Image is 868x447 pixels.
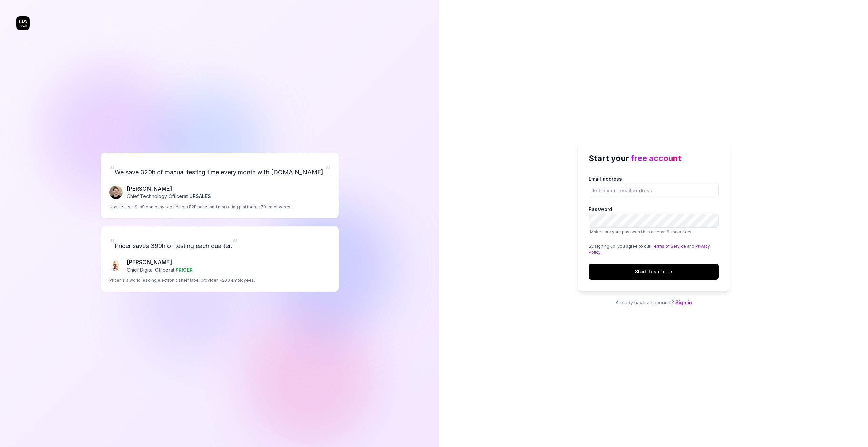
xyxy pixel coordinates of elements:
button: Start Testing→ [589,264,719,280]
span: “ [109,236,115,251]
p: Pricer is a world leading electronic shelf label provider. ~200 employees. [109,277,255,284]
p: [PERSON_NAME] [127,184,211,193]
span: UPSALES [189,193,211,199]
p: We save 320h of manual testing time every month with [DOMAIN_NAME]. [109,161,331,179]
input: PasswordMake sure your password has at least 6 characters [589,214,719,228]
label: Password [589,206,719,235]
p: [PERSON_NAME] [127,258,193,266]
a: Terms of Service [651,244,686,249]
p: Pricer saves 390h of testing each quarter. [109,234,331,253]
span: free account [631,153,682,163]
h2: Start your [589,152,719,164]
span: Make sure your password has at least 6 characters [590,229,691,234]
input: Email address [589,184,719,197]
a: “We save 320h of manual testing time every month with [DOMAIN_NAME].”Fredrik Seidl[PERSON_NAME]Ch... [101,153,339,218]
span: “ [109,162,115,177]
a: “Pricer saves 390h of testing each quarter.”Chris Chalkitis[PERSON_NAME]Chief Digital Officerat P... [101,226,339,292]
img: Chris Chalkitis [109,259,123,273]
span: ” [325,162,331,177]
span: → [668,268,672,275]
a: Sign in [675,299,692,305]
span: ” [232,236,238,251]
p: Chief Technology Officer at [127,193,211,200]
img: Fredrik Seidl [109,186,123,199]
span: Start Testing [635,268,672,275]
label: Email address [589,175,719,197]
div: By signing up, you agree to our and [589,243,719,255]
p: Chief Digital Officer at [127,266,193,273]
p: Upsales is a SaaS company providing a B2B sales and marketing platform. ~70 employees. [109,204,291,210]
p: Already have an account? [578,299,730,306]
span: PRICER [176,267,193,273]
a: Privacy Policy [589,244,710,255]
